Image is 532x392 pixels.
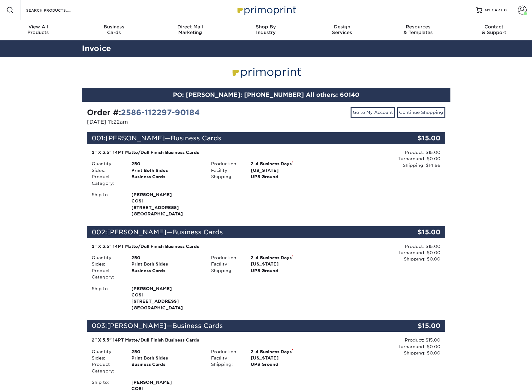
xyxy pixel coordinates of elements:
[127,173,206,186] div: Business Cards
[246,161,326,167] div: 2-4 Business Days
[228,24,304,35] div: Industry
[386,320,445,332] div: $15.00
[228,24,304,30] span: Shop By
[127,161,206,167] div: 250
[131,292,202,298] span: COSI
[92,243,321,249] div: 2" X 3.5" 14PT Matte/Dull Finish Business Cards
[87,226,386,238] div: 002:
[127,261,206,267] div: Print Both Sides
[87,320,386,332] div: 003:
[246,255,326,261] div: 2-4 Business Days
[246,348,326,355] div: 2-4 Business Days
[87,267,127,280] div: Product Category:
[87,355,127,361] div: Sides:
[131,379,202,385] span: [PERSON_NAME]
[87,191,127,217] div: Ship to:
[246,355,326,361] div: [US_STATE]
[131,285,202,292] span: [PERSON_NAME]
[351,107,395,118] a: Go to My Account
[82,88,450,102] div: PO: [PERSON_NAME]: [PHONE_NUMBER] All others: 60140
[229,64,303,80] img: Primoprint
[131,298,202,304] span: [STREET_ADDRESS]
[206,361,246,367] div: Shipping:
[504,8,507,12] span: 0
[131,285,202,310] strong: [GEOGRAPHIC_DATA]
[127,255,206,261] div: 250
[76,20,152,40] a: BusinessCards
[107,228,223,236] span: [PERSON_NAME]—Business Cards
[107,322,223,330] span: [PERSON_NAME]—Business Cards
[485,8,503,13] span: MY CART
[87,285,127,311] div: Ship to:
[131,385,202,392] span: COSI
[246,173,326,180] div: UPS Ground
[304,24,380,35] div: Services
[87,361,127,374] div: Product Category:
[246,167,326,173] div: [US_STATE]
[127,355,206,361] div: Print Both Sides
[386,226,445,238] div: $15.00
[206,348,246,355] div: Production:
[87,261,127,267] div: Sides:
[127,167,206,173] div: Print Both Sides
[131,204,202,211] span: [STREET_ADDRESS]
[456,24,532,35] div: & Support
[206,173,246,180] div: Shipping:
[87,161,127,167] div: Quantity:
[92,149,321,155] div: 2" X 3.5" 14PT Matte/Dull Finish Business Cards
[326,243,440,262] div: Product: $15.00 Turnaround: $0.00 Shipping: $0.00
[152,24,228,30] span: Direct Mail
[326,337,440,356] div: Product: $15.00 Turnaround: $0.00 Shipping: $0.00
[235,3,298,17] img: Primoprint
[87,348,127,355] div: Quantity:
[76,24,152,35] div: Cards
[92,337,321,343] div: 2" X 3.5" 14PT Matte/Dull Finish Business Cards
[246,267,326,274] div: UPS Ground
[380,24,456,35] div: & Templates
[456,24,532,30] span: Contact
[121,108,200,117] a: 2586-112297-90184
[106,134,221,142] span: [PERSON_NAME]—Business Cards
[152,20,228,40] a: Direct MailMarketing
[127,361,206,374] div: Business Cards
[206,355,246,361] div: Facility:
[77,43,455,55] h2: Invoice
[152,24,228,35] div: Marketing
[326,149,440,168] div: Product: $15.00 Turnaround: $0.00 Shipping: $14.96
[127,348,206,355] div: 250
[228,20,304,40] a: Shop ByIndustry
[206,161,246,167] div: Production:
[304,20,380,40] a: DesignServices
[87,108,200,117] strong: Order #:
[206,261,246,267] div: Facility:
[26,6,87,14] input: SEARCH PRODUCTS.....
[131,191,202,198] span: [PERSON_NAME]
[87,255,127,261] div: Quantity:
[246,361,326,367] div: UPS Ground
[206,167,246,173] div: Facility:
[87,118,261,126] p: [DATE] 11:22am
[304,24,380,30] span: Design
[380,20,456,40] a: Resources& Templates
[87,173,127,186] div: Product Category:
[380,24,456,30] span: Resources
[127,267,206,280] div: Business Cards
[131,191,202,216] strong: [GEOGRAPHIC_DATA]
[87,167,127,173] div: Sides:
[87,132,386,144] div: 001:
[206,255,246,261] div: Production:
[456,20,532,40] a: Contact& Support
[131,198,202,204] span: COSI
[397,107,445,118] a: Continue Shopping
[76,24,152,30] span: Business
[386,132,445,144] div: $15.00
[206,267,246,274] div: Shipping:
[246,261,326,267] div: [US_STATE]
